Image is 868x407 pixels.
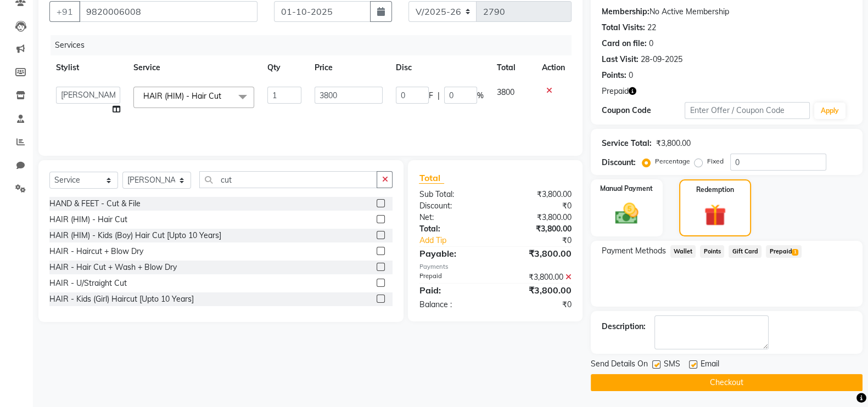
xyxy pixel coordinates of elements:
[411,247,495,260] div: Payable:
[79,1,257,22] input: Search by Name/Mobile/Email/Code
[707,156,724,166] label: Fixed
[389,55,490,80] th: Disc
[51,35,580,55] div: Services
[792,249,798,256] span: 1
[602,22,645,33] div: Total Visits:
[49,246,143,257] div: HAIR - Haircut + Blow Dry
[685,102,810,119] input: Enter Offer / Coupon Code
[411,235,509,246] a: Add Tip
[729,245,761,258] span: Gift Card
[495,223,580,235] div: ₹3,800.00
[602,70,626,81] div: Points:
[656,138,691,149] div: ₹3,800.00
[49,198,141,210] div: HAND & FEET - Cut & File
[649,38,653,49] div: 0
[419,262,571,272] div: Payments
[143,91,221,101] span: HAIR (HIM) - Hair Cut
[602,321,646,332] div: Description:
[602,157,636,168] div: Discount:
[438,90,440,101] span: |
[647,22,656,33] div: 22
[664,358,680,372] span: SMS
[608,200,645,227] img: _cash.svg
[600,184,653,194] label: Manual Payment
[411,284,495,297] div: Paid:
[655,156,690,166] label: Percentage
[602,54,639,65] div: Last Visit:
[221,91,226,101] a: x
[602,245,666,257] span: Payment Methods
[495,189,580,200] div: ₹3,800.00
[602,105,685,116] div: Coupon Code
[696,185,734,195] label: Redemption
[495,299,580,310] div: ₹0
[411,299,495,310] div: Balance :
[411,223,495,235] div: Total:
[602,86,629,97] span: Prepaid
[127,55,261,80] th: Service
[49,55,127,80] th: Stylist
[495,247,580,260] div: ₹3,800.00
[509,235,580,246] div: ₹0
[411,212,495,223] div: Net:
[199,171,377,188] input: Search or Scan
[477,90,484,101] span: %
[602,6,649,18] div: Membership:
[700,245,724,258] span: Points
[602,138,652,149] div: Service Total:
[49,262,177,273] div: HAIR - Hair Cut + Wash + Blow Dry
[602,38,647,49] div: Card on file:
[49,1,80,22] button: +91
[602,6,852,18] div: No Active Membership
[497,87,514,97] span: 3800
[49,293,194,305] div: HAIR - Kids (Girl) Haircut [Upto 10 Years]
[535,55,572,80] th: Action
[411,200,495,212] div: Discount:
[49,230,221,241] div: HAIR (HIM) - Kids (Boy) Hair Cut [Upto 10 Years]
[629,70,633,81] div: 0
[261,55,308,80] th: Qty
[591,358,648,372] span: Send Details On
[701,358,719,372] span: Email
[495,212,580,223] div: ₹3,800.00
[641,54,682,65] div: 28-09-2025
[591,374,863,391] button: Checkout
[411,272,495,283] div: Prepaid
[411,189,495,200] div: Sub Total:
[814,103,845,119] button: Apply
[49,278,127,289] div: HAIR - U/Straight Cut
[490,55,535,80] th: Total
[495,200,580,212] div: ₹0
[49,214,127,225] div: HAIR (HIM) - Hair Cut
[697,201,733,229] img: _gift.svg
[495,272,580,283] div: ₹3,800.00
[766,245,802,258] span: Prepaid
[308,55,390,80] th: Price
[670,245,696,258] span: Wallet
[495,284,580,297] div: ₹3,800.00
[429,90,433,101] span: F
[419,172,444,184] span: Total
